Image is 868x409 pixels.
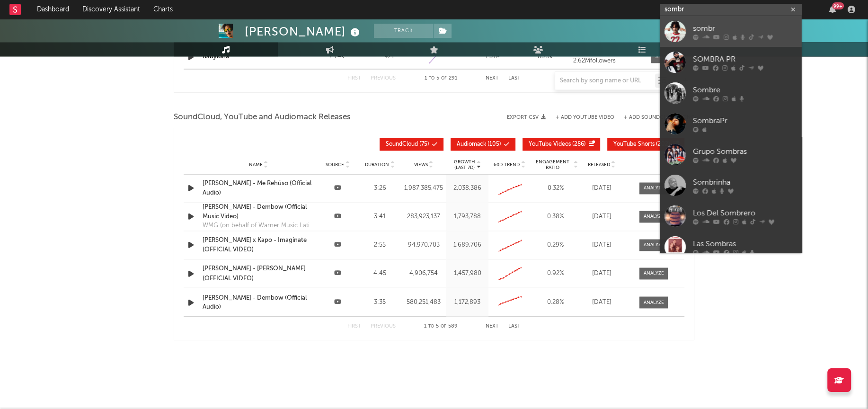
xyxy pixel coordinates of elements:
a: SombraPr [660,108,802,139]
span: Audiomack [457,142,486,147]
div: 1,987,385,475 [403,184,444,193]
div: 4:45 [361,269,399,278]
div: [DATE] [583,240,620,250]
button: Track [374,24,433,38]
a: Sombrinha [660,170,802,201]
a: Sombre [660,78,802,108]
button: 99+ [829,6,836,13]
button: Export CSV [507,115,546,120]
button: YouTube Shorts(202) [607,138,684,151]
span: Name [249,162,263,168]
div: 0.29 % [533,240,578,250]
span: ( 75 ) [386,142,429,147]
p: Growth [454,159,475,165]
span: SoundCloud [386,142,418,147]
a: sombr [660,16,802,47]
p: (Last 7d) [454,165,475,170]
span: 60D Trend [494,162,520,168]
a: [PERSON_NAME] - Me Rehúso (Official Audio) [203,179,314,197]
div: 2.62M followers [573,58,644,64]
div: 3:26 [361,184,399,193]
button: First [347,323,361,329]
div: 1,689,706 [449,240,486,250]
div: Sombrinha [693,177,797,188]
a: SOMBRA PR [660,47,802,78]
span: YouTube Videos [529,142,571,147]
div: [DATE] [583,212,620,222]
button: + Add YouTube Video [556,115,614,120]
div: 0.28 % [533,297,578,307]
a: Babylona [203,53,229,60]
div: 580,251,483 [403,297,444,307]
div: WMG (on behalf of Warner Music Latina); Sony ATV Publishing, CMRRA, LatinAutorPerf, SOLAR Music R... [203,221,314,231]
div: 99 + [832,2,844,9]
div: [DATE] [583,269,620,278]
div: Los Del Sombrero [693,207,797,219]
div: 1,172,893 [449,297,486,307]
span: to [428,324,434,328]
span: Engagement Ratio [533,159,572,170]
button: + Add SoundCloud Song [614,115,694,120]
span: YouTube Shorts [613,142,655,147]
div: 283,923,137 [403,212,444,222]
a: Grupo Sombras [660,139,802,170]
div: 921 [365,52,413,62]
a: [PERSON_NAME] x Kapo - Imagínate (OFFICIAL VIDEO) [203,236,314,254]
div: [DATE] [583,297,620,307]
div: 0.92 % [533,269,578,278]
span: SoundCloud, YouTube and Audiomack Releases [174,112,351,123]
a: Los Del Sombrero [660,201,802,231]
a: [PERSON_NAME] - Dembow (Official Music Video) [203,203,314,221]
div: sombr [693,23,797,34]
button: + Add SoundCloud Song [624,115,694,120]
div: 3:35 [361,297,399,307]
span: Source [326,162,344,168]
span: Views [414,162,428,168]
div: 1 5 589 [415,320,467,332]
div: 4,906,754 [403,269,444,278]
span: ( 202 ) [613,142,670,147]
button: YouTube Videos(286) [523,138,600,151]
div: 2,038,386 [449,184,486,193]
div: 0.38 % [533,212,578,222]
div: [PERSON_NAME] [245,24,362,39]
input: Search by song name or URL [555,77,655,85]
div: 83.3k [522,52,569,62]
button: Next [486,323,499,329]
div: 3:41 [361,212,399,222]
div: [DATE] [583,184,620,193]
div: Sombre [693,84,797,96]
span: ( 105 ) [457,142,501,147]
span: ( 286 ) [529,142,586,147]
div: 0.32 % [533,184,578,193]
a: Las Sombras [660,231,802,262]
div: 2:55 [361,240,399,250]
button: Previous [371,323,396,329]
span: Duration [365,162,389,168]
div: Las Sombras [693,238,797,249]
button: Last [508,323,521,329]
div: 1,793,788 [449,212,486,222]
div: + Add YouTube Video [546,115,614,120]
div: SombraPr [693,115,797,126]
span: of [441,324,446,328]
a: [PERSON_NAME] - Dembow (Official Audio) [203,293,314,311]
div: 2.74k [313,52,361,62]
div: SOMBRA PR [693,53,797,65]
div: 1.31M [469,52,517,62]
div: 1,457,980 [449,269,486,278]
div: 94,970,703 [403,240,444,250]
button: Audiomack(105) [451,138,515,151]
button: SoundCloud(75) [380,138,443,151]
span: Released [588,162,610,168]
div: Grupo Sombras [693,146,797,157]
input: Search for artists [660,4,802,16]
a: [PERSON_NAME] - [PERSON_NAME] (OFFICIAL VIDEO) [203,264,314,283]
